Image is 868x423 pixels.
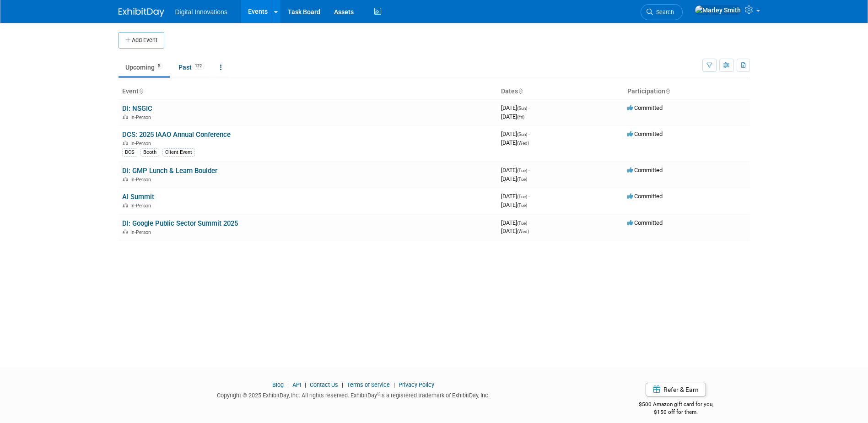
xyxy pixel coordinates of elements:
[627,193,663,200] span: Committed
[665,87,670,95] a: Sort by Participation Type
[119,84,497,99] th: Event
[627,167,663,174] span: Committed
[123,177,128,181] img: In-Person Event
[175,8,227,16] span: Digital Innovations
[501,104,530,111] span: [DATE]
[528,219,530,226] span: -
[653,9,674,16] span: Search
[122,193,154,201] a: AI Summit
[602,395,750,416] div: $500 Amazon gift card for you,
[501,219,530,226] span: [DATE]
[501,130,530,137] span: [DATE]
[517,106,527,111] span: (Sun)
[155,63,163,70] span: 5
[272,381,284,388] a: Blog
[695,5,741,15] img: Marley Smith
[501,139,529,146] span: [DATE]
[122,104,152,113] a: DI: NSGIC
[518,87,523,95] a: Sort by Start Date
[627,219,663,226] span: Committed
[517,221,527,226] span: (Tue)
[162,148,195,157] div: Client Event
[192,63,205,70] span: 122
[122,148,137,157] div: DCS
[123,114,128,119] img: In-Person Event
[140,148,159,157] div: Booth
[517,177,527,182] span: (Tue)
[130,177,154,183] span: In-Person
[501,193,530,200] span: [DATE]
[517,168,527,173] span: (Tue)
[627,104,663,111] span: Committed
[123,141,128,145] img: In-Person Event
[292,381,301,388] a: API
[501,113,524,120] span: [DATE]
[501,201,527,208] span: [DATE]
[340,381,345,388] span: |
[646,383,706,396] a: Refer & Earn
[501,228,529,234] span: [DATE]
[517,203,527,208] span: (Tue)
[624,84,750,99] th: Participation
[627,130,663,137] span: Committed
[123,203,128,207] img: In-Person Event
[302,381,308,388] span: |
[517,114,524,119] span: (Fri)
[119,8,164,17] img: ExhibitDay
[528,167,530,174] span: -
[119,32,164,49] button: Add Event
[501,175,527,182] span: [DATE]
[119,59,170,76] a: Upcoming5
[130,203,154,209] span: In-Person
[347,381,390,388] a: Terms of Service
[122,130,231,139] a: DCS: 2025 IAAO Annual Conference
[123,229,128,234] img: In-Person Event
[119,389,589,400] div: Copyright © 2025 ExhibitDay, Inc. All rights reserved. ExhibitDay is a registered trademark of Ex...
[528,193,530,200] span: -
[130,141,154,146] span: In-Person
[399,381,434,388] a: Privacy Policy
[501,167,530,174] span: [DATE]
[377,391,380,396] sup: ®
[139,87,143,95] a: Sort by Event Name
[528,104,530,111] span: -
[602,408,750,416] div: $150 off for them.
[310,381,338,388] a: Contact Us
[130,229,154,235] span: In-Person
[172,59,211,76] a: Past122
[285,381,291,388] span: |
[641,4,683,20] a: Search
[517,132,527,137] span: (Sun)
[497,84,624,99] th: Dates
[528,130,530,137] span: -
[517,194,527,199] span: (Tue)
[130,114,154,120] span: In-Person
[122,219,238,228] a: DI: Google Public Sector Summit 2025
[517,141,529,146] span: (Wed)
[391,381,397,388] span: |
[517,229,529,234] span: (Wed)
[122,167,217,175] a: DI: GMP Lunch & Learn Boulder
